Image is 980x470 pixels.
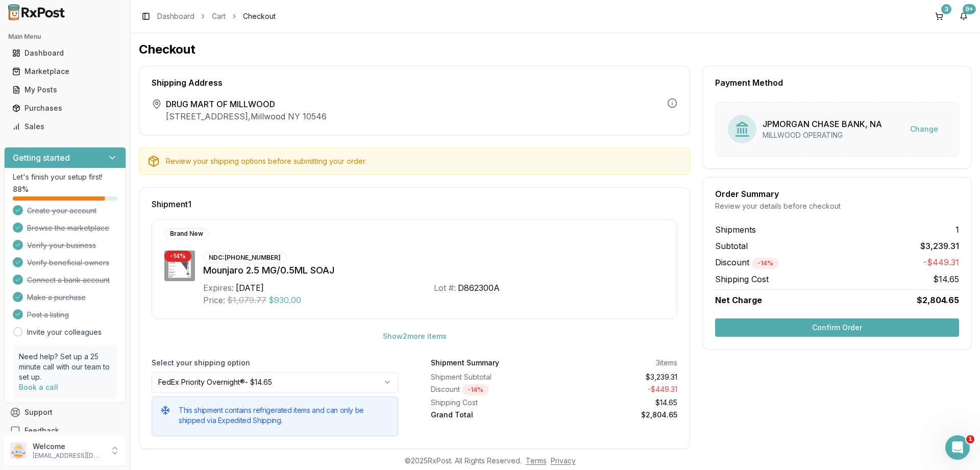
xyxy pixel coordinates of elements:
[27,206,96,216] span: Create your account
[955,8,972,24] button: 9+
[917,294,959,306] span: $2,804.65
[4,63,126,80] button: Marketplace
[8,81,122,99] a: My Posts
[24,426,59,436] span: Feedback
[33,441,104,452] p: Welcome
[715,190,959,198] div: Order Summary
[4,403,126,422] button: Support
[203,263,665,278] div: Mounjaro 2.5 MG/0.5ML SOAJ
[152,79,677,87] div: Shipping Address
[763,118,882,130] div: JPMORGAN CHASE BANK, NA
[157,11,276,21] nav: breadcrumb
[27,223,109,233] span: Browse the marketplace
[4,422,126,440] button: Feedback
[763,130,882,140] div: MILLWOOD OPERATING
[4,45,126,61] button: Dashboard
[243,11,276,21] span: Checkout
[558,372,678,382] div: $3,239.31
[923,256,959,269] span: -$449.31
[933,273,959,285] span: $14.65
[715,295,762,305] span: Net Charge
[963,4,976,14] div: 9+
[945,435,970,460] iframe: Intercom live chat
[166,156,681,166] div: Review your shipping options before submitting your order.
[268,294,301,306] span: $930.00
[431,384,550,395] div: Discount
[164,251,195,281] img: Mounjaro 2.5 MG/0.5ML SOAJ
[431,410,550,420] div: Grand Total
[8,99,122,117] a: Purchases
[715,224,756,236] span: Shipments
[902,120,946,138] button: Change
[931,8,947,24] button: 3
[203,294,225,306] div: Price:
[462,384,489,395] div: - 14 %
[715,79,959,87] div: Payment Method
[431,358,499,368] div: Shipment Summary
[27,310,69,320] span: Post a listing
[558,410,678,420] div: $2,804.65
[431,398,550,408] div: Shipping Cost
[4,118,126,135] button: Sales
[375,327,455,345] button: Show2more items
[526,456,547,465] a: Terms
[27,292,86,303] span: Make a purchase
[715,273,769,285] span: Shipping Cost
[236,282,264,294] div: [DATE]
[12,48,118,58] div: Dashboard
[166,110,327,122] p: [STREET_ADDRESS] , Millwood NY 10546
[558,398,678,408] div: $14.65
[12,66,118,77] div: Marketplace
[27,275,110,285] span: Connect a bank account
[10,442,27,459] img: User avatar
[152,200,191,208] span: Shipment 1
[966,435,974,443] span: 1
[157,11,194,21] a: Dashboard
[656,358,677,368] div: 3 items
[4,100,126,116] button: Purchases
[179,405,389,426] h5: This shipment contains refrigerated items and can only be shipped via Expedited Shipping.
[27,327,102,337] a: Invite your colleagues
[8,44,122,62] a: Dashboard
[203,252,286,263] div: NDC: [PHONE_NUMBER]
[19,383,58,391] a: Book a call
[13,184,29,194] span: 88 %
[715,240,748,252] span: Subtotal
[139,41,972,58] h1: Checkout
[551,456,576,465] a: Privacy
[164,228,209,239] div: Brand New
[458,282,500,294] div: D862300A
[19,352,111,382] p: Need help? Set up a 25 minute call with our team to set up.
[203,282,234,294] div: Expires:
[4,82,126,98] button: My Posts
[227,294,266,306] span: $1,079.77
[152,358,398,368] label: Select your shipping option
[12,103,118,113] div: Purchases
[715,257,779,267] span: Discount
[164,251,191,262] div: - 14 %
[434,282,456,294] div: Lot #:
[27,258,109,268] span: Verify beneficial owners
[8,33,122,41] h2: Main Menu
[920,240,959,252] span: $3,239.31
[955,224,959,236] span: 1
[752,258,779,269] div: - 14 %
[8,62,122,81] a: Marketplace
[33,452,104,460] p: [EMAIL_ADDRESS][DOMAIN_NAME]
[12,85,118,95] div: My Posts
[212,11,226,21] a: Cart
[166,98,327,110] span: DRUG MART OF MILLWOOD
[558,384,678,395] div: - $449.31
[8,117,122,136] a: Sales
[941,4,951,14] div: 3
[13,172,117,182] p: Let's finish your setup first!
[4,4,69,20] img: RxPost Logo
[13,152,70,164] h3: Getting started
[431,372,550,382] div: Shipment Subtotal
[715,201,959,211] div: Review your details before checkout
[715,318,959,337] button: Confirm Order
[27,240,96,251] span: Verify your business
[12,121,118,132] div: Sales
